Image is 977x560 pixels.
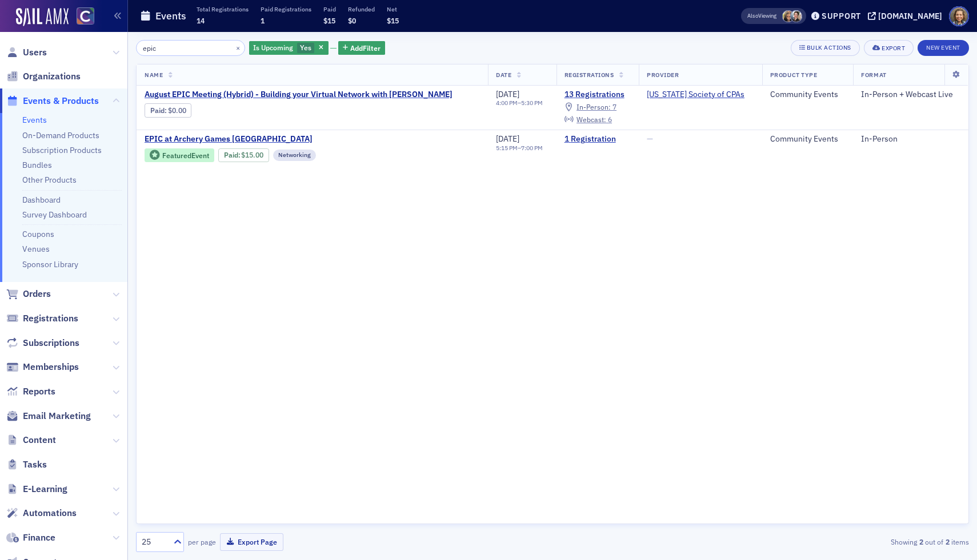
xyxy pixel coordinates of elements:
a: Webcast: 6 [564,115,612,124]
span: 14 [197,16,205,25]
input: Search… [136,40,245,56]
span: August EPIC Meeting (Hybrid) - Building your Virtual Network with Melissa Armstrong [145,90,453,100]
h1: Events [155,9,186,23]
a: Email Marketing [6,410,91,422]
a: Dashboard [22,195,61,205]
a: On-Demand Products [22,130,99,140]
a: Reports [6,385,55,398]
div: Bulk Actions [807,45,851,51]
img: SailAMX [16,8,69,26]
p: Paid Registrations [261,5,311,13]
div: 25 [142,536,167,548]
span: Content [23,434,56,446]
strong: 2 [943,537,951,547]
a: Sponsor Library [22,259,78,269]
a: August EPIC Meeting (Hybrid) - Building your Virtual Network with [PERSON_NAME] [145,90,453,100]
div: – [496,144,543,152]
span: 1 [261,16,265,25]
div: Community Events [770,90,846,100]
div: Featured Event [162,152,209,159]
div: In-Person + Webcast Live [861,90,960,100]
span: Memberships [23,361,79,373]
time: 4:00 PM [496,99,518,107]
span: Provider [647,71,679,79]
button: × [233,42,243,53]
a: Paid [150,106,165,115]
span: Users [23,46,47,59]
button: AddFilter [338,41,385,55]
span: $0.00 [168,106,186,115]
a: Coupons [22,229,54,239]
span: Tasks [23,458,47,471]
span: Name [145,71,163,79]
a: [US_STATE] Society of CPAs [647,90,744,100]
span: Organizations [23,70,81,83]
span: E-Learning [23,483,67,495]
a: Finance [6,531,55,544]
a: In-Person: 7 [564,103,616,112]
span: — [647,134,653,144]
span: Profile [949,6,969,26]
a: Orders [6,288,51,300]
a: Automations [6,507,77,519]
div: Export [882,45,905,51]
time: 5:30 PM [521,99,543,107]
span: Events & Products [23,95,99,107]
span: Is Upcoming [253,43,293,52]
span: Format [861,71,886,79]
img: SailAMX [77,7,94,25]
button: Bulk Actions [791,40,860,56]
a: Subscription Products [22,145,102,155]
a: Paid [224,151,238,159]
span: Reports [23,385,55,398]
a: 13 Registrations [564,90,631,100]
a: Events [22,115,47,125]
span: $15.00 [241,151,263,159]
span: : [224,151,242,159]
a: Venues [22,244,50,254]
div: Also [747,12,758,19]
p: Refunded [348,5,375,13]
span: Automations [23,507,77,519]
strong: 2 [917,537,925,547]
span: Finance [23,531,55,544]
div: Featured Event [145,148,214,163]
a: Bundles [22,160,52,170]
span: Lauren Standiford [782,10,794,22]
a: Subscriptions [6,337,79,349]
span: Webcast : [576,115,606,124]
div: Paid: 1 - $1500 [218,148,269,162]
div: Community Events [770,134,846,144]
span: : [150,106,168,115]
span: [DATE] [496,134,519,144]
a: Survey Dashboard [22,210,87,220]
span: Add Filter [350,43,381,53]
span: In-Person : [576,102,611,111]
a: EPIC at Archery Games [GEOGRAPHIC_DATA] [145,134,413,144]
div: Yes [249,41,329,55]
button: Export Page [220,533,283,551]
p: Total Registrations [197,5,249,13]
div: Support [822,11,861,21]
span: Orders [23,288,51,300]
div: Networking [273,150,316,161]
a: Users [6,46,47,59]
span: Registrations [23,312,78,325]
a: Other Products [22,175,77,185]
a: 1 Registration [564,134,631,144]
div: [DOMAIN_NAME] [878,11,942,21]
span: Colorado Society of CPAs [647,90,744,100]
span: EPIC at Archery Games Denver [145,134,337,144]
span: 7 [612,102,616,111]
time: 7:00 PM [521,144,543,152]
button: [DOMAIN_NAME] [868,12,946,20]
span: $15 [387,16,399,25]
div: In-Person [861,134,960,144]
a: Content [6,434,56,446]
span: $0 [348,16,356,25]
span: Product Type [770,71,817,79]
p: Paid [323,5,336,13]
span: Viewing [747,12,776,20]
span: Pamela Galey-Coleman [790,10,802,22]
